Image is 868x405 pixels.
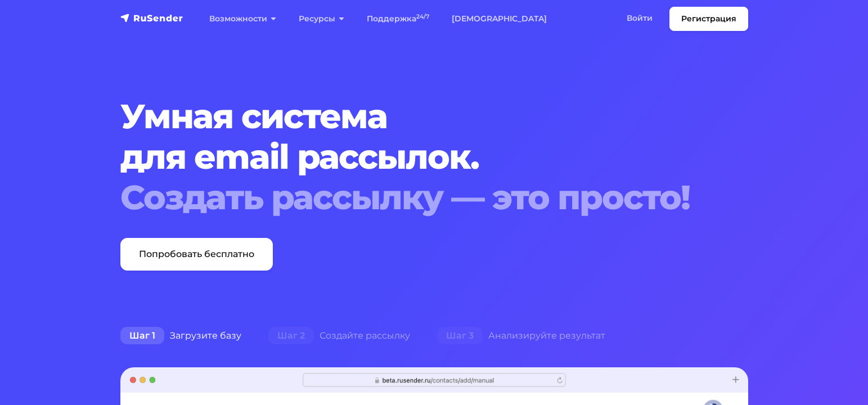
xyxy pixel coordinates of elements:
a: Поддержка24/7 [356,7,440,30]
a: [DEMOGRAPHIC_DATA] [440,7,558,30]
a: Ресурсы [287,7,356,30]
a: Возможности [198,7,287,30]
span: Шаг 1 [120,327,164,345]
sup: 24/7 [416,13,429,20]
span: Шаг 2 [268,327,314,345]
div: Создайте рассылку [255,325,424,347]
h1: Умная система для email рассылок. [120,96,695,218]
a: Регистрация [669,7,748,31]
a: Войти [615,7,664,30]
img: RuSender [120,12,183,24]
div: Создать рассылку — это просто! [120,177,695,218]
span: Шаг 3 [437,327,483,345]
a: Попробовать бесплатно [120,238,273,271]
div: Загрузите базу [107,325,255,347]
div: Анализируйте результат [424,325,619,347]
